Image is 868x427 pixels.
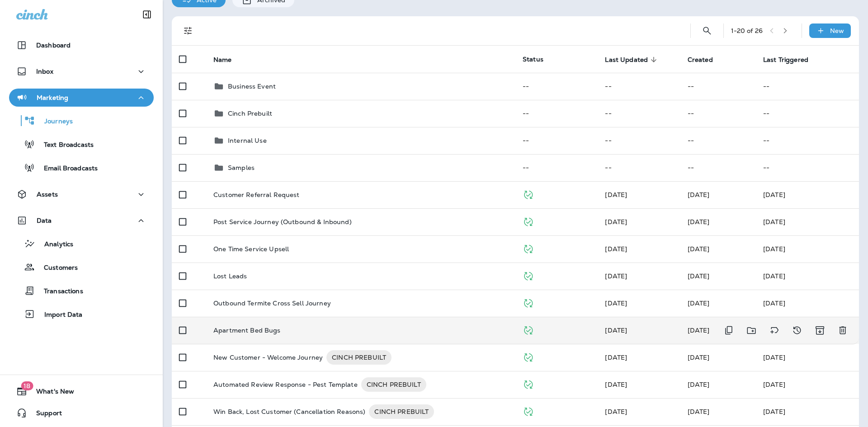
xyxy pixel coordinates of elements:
button: Search Journeys [698,22,716,40]
span: Published [523,217,534,225]
span: Anthony Olivias [688,218,710,226]
span: CINCH PREBUILT [361,380,426,389]
td: [DATE] [756,344,859,371]
span: Created [688,56,713,64]
span: Frank Carreno [688,380,710,389]
span: CINCH PREBUILT [369,407,434,416]
div: 1 - 20 of 26 [731,27,763,34]
p: Import Data [35,311,83,319]
span: What's New [27,388,74,399]
span: Anthony Olivias [688,408,710,416]
p: Business Event [228,83,276,90]
span: Name [213,56,244,64]
button: Data [9,211,154,230]
td: -- [598,100,680,127]
button: Marketing [9,89,154,107]
span: Jason Munk [688,326,710,334]
td: [DATE] [756,371,859,398]
p: Automated Review Response - Pest Template [213,377,358,392]
button: Journeys [9,111,154,130]
button: Support [9,404,154,422]
button: Email Broadcasts [9,158,154,177]
td: -- [680,154,756,181]
td: -- [756,154,859,181]
p: Assets [37,191,58,198]
span: Anthony Olivias [605,191,627,199]
span: Anthony Olivias [605,380,627,389]
span: Anthony Olivias [605,299,627,307]
button: Customers [9,258,154,277]
span: Published [523,271,534,279]
div: CINCH PREBUILT [326,350,392,365]
button: 18What's New [9,382,154,400]
span: Jason Munk [605,353,627,361]
p: Outbound Termite Cross Sell Journey [213,300,331,307]
span: Jason Munk [688,272,710,280]
span: Published [523,244,534,252]
td: -- [756,73,859,100]
button: Delete [834,321,852,340]
div: CINCH PREBUILT [361,377,426,392]
td: [DATE] [756,235,859,263]
span: Jason Munk [688,245,710,253]
p: New [830,27,844,34]
p: Cinch Prebuilt [228,110,272,117]
td: [DATE] [756,290,859,317]
span: Support [27,409,62,420]
span: Published [523,407,534,415]
td: [DATE] [756,208,859,235]
td: -- [598,127,680,154]
div: CINCH PREBUILT [369,404,434,419]
p: Data [37,217,52,224]
p: Transactions [35,287,83,296]
p: Marketing [37,94,68,101]
span: Published [523,298,534,306]
td: -- [515,154,598,181]
span: Jason Munk [688,191,710,199]
span: Last Triggered [763,56,808,64]
td: -- [515,127,598,154]
span: Anthony Olivias [605,245,627,253]
p: Text Broadcasts [35,141,94,150]
td: [DATE] [756,181,859,208]
button: Collapse Sidebar [134,5,160,23]
button: View Changelog [788,321,806,340]
button: Analytics [9,234,154,253]
td: -- [680,100,756,127]
button: Archive [811,321,829,340]
span: Jason Munk [605,326,627,334]
span: Jason Munk [605,408,627,416]
span: Name [213,56,232,64]
span: Jason Munk [688,353,710,361]
td: [DATE] [756,263,859,290]
button: Inbox [9,62,154,80]
button: Transactions [9,281,154,300]
button: Filters [179,22,197,40]
span: Last Updated [605,56,648,64]
p: Customers [35,264,78,272]
span: Published [523,352,534,361]
p: Apartment Bed Bugs [213,327,281,334]
p: Post Service Journey (Outbound & Inbound) [213,218,352,225]
span: Last Triggered [763,56,820,64]
td: -- [756,100,859,127]
p: Journeys [35,117,73,126]
p: New Customer - Welcome Journey [213,350,323,365]
p: Customer Referral Request [213,191,300,198]
p: Samples [228,164,255,171]
td: -- [598,154,680,181]
td: -- [756,127,859,154]
span: Published [523,380,534,388]
span: Status [523,55,543,63]
button: Import Data [9,305,154,324]
span: Published [523,325,534,333]
button: Dashboard [9,36,154,54]
span: Anthony Olivias [605,218,627,226]
button: Add tags [765,321,783,340]
p: Analytics [35,240,73,249]
span: Anthony Olivias [688,299,710,307]
td: -- [598,73,680,100]
button: Duplicate [720,321,738,340]
td: -- [515,100,598,127]
td: -- [515,73,598,100]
